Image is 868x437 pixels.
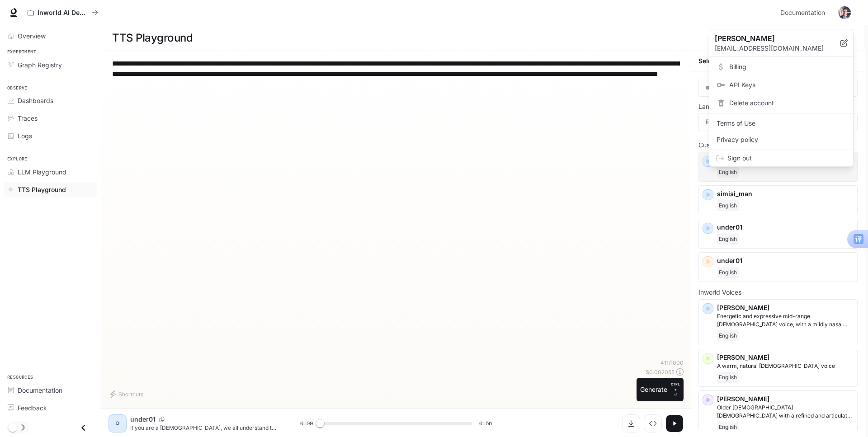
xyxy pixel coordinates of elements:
[711,132,851,148] a: Privacy policy
[729,62,846,71] span: Billing
[717,119,846,128] span: Terms of Use
[711,59,851,75] a: Billing
[715,33,826,44] p: [PERSON_NAME]
[729,80,846,89] span: API Keys
[729,99,846,108] span: Delete account
[711,77,851,93] a: API Keys
[717,135,846,144] span: Privacy policy
[711,115,851,132] a: Terms of Use
[715,44,840,53] p: [EMAIL_ADDRESS][DOMAIN_NAME]
[727,154,846,163] span: Sign out
[709,29,853,57] div: [PERSON_NAME][EMAIL_ADDRESS][DOMAIN_NAME]
[711,95,851,111] div: Delete account
[709,150,853,166] div: Sign out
